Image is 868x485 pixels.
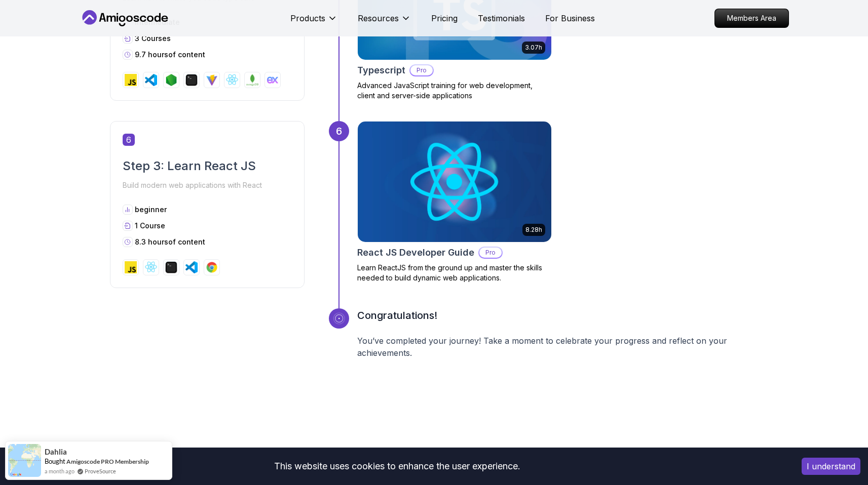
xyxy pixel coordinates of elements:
[479,248,502,258] p: Pro
[123,158,292,174] h2: Step 3: Learn React JS
[357,263,552,283] p: Learn ReactJS from the ground up and master the skills needed to build dynamic web applications.
[357,80,552,101] p: Advanced JavaScript training for web development, client and server-side applications
[165,261,177,273] img: terminal logo
[290,12,337,32] button: Products
[802,458,860,475] button: Accept cookies
[267,74,279,86] img: exppressjs logo
[165,74,177,86] img: nodejs logo
[135,205,167,215] p: beginner
[358,12,399,24] p: Resources
[357,335,759,359] p: You’ve completed your journey! Take a moment to celebrate your progress and reflect on your achie...
[85,467,116,475] a: ProveSource
[135,221,165,230] span: 1 Course
[206,261,218,273] img: chrome logo
[123,134,135,146] span: 6
[145,261,157,273] img: react logo
[135,237,205,247] p: 8.3 hours of content
[185,261,198,273] img: vscode logo
[358,122,551,242] img: React JS Developer Guide card
[8,455,786,477] div: This website uses cookies to enhance the user experience.
[125,74,137,86] img: javascript logo
[8,444,41,477] img: provesource social proof notification image
[329,121,349,141] div: 6
[135,34,171,43] span: 3 Courses
[290,12,325,24] p: Products
[45,457,65,465] span: Bought
[478,12,525,24] a: Testimonials
[125,261,137,273] img: javascript logo
[135,50,205,60] p: 9.7 hours of content
[525,226,542,234] p: 8.28h
[357,308,759,322] h3: Congratulations!
[714,9,789,28] a: Members Area
[185,74,198,86] img: terminal logo
[358,12,411,32] button: Resources
[123,178,292,192] p: Build modern web applications with React
[45,448,67,456] span: Dahlia
[226,74,238,86] img: react logo
[357,63,405,77] h2: Typescript
[431,12,458,24] a: Pricing
[357,246,474,260] h2: React JS Developer Guide
[246,74,258,86] img: mongodb logo
[525,44,542,52] p: 3.07h
[545,12,595,24] a: For Business
[66,458,149,465] a: Amigoscode PRO Membership
[357,121,552,283] a: React JS Developer Guide card8.28hReact JS Developer GuideProLearn ReactJS from the ground up and...
[45,467,74,475] span: a month ago
[206,74,218,86] img: vite logo
[715,9,788,27] p: Members Area
[145,74,157,86] img: vscode logo
[410,65,433,75] p: Pro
